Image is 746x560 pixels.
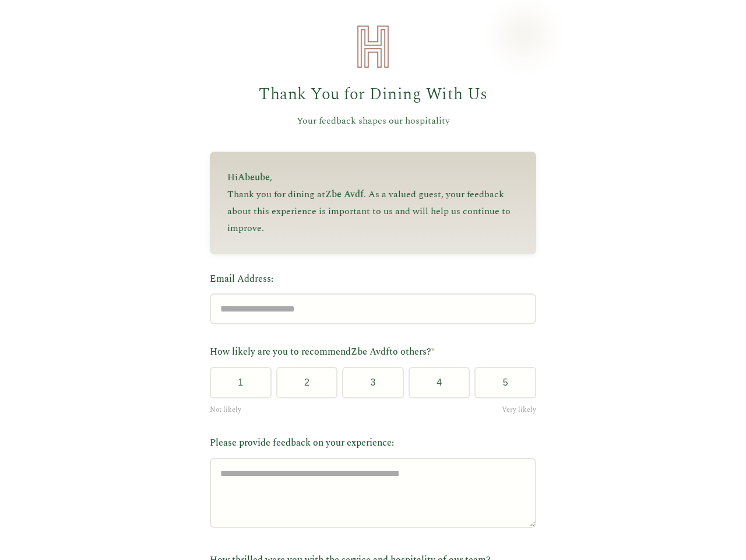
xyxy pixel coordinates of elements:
button: 5 [474,367,536,398]
button: 3 [342,367,404,398]
button: 1 [210,367,272,398]
p: Your feedback shapes our hospitality [210,114,536,129]
img: Heirloom Hospitality Logo [350,23,396,70]
span: Not likely [210,404,241,415]
button: 4 [409,367,470,398]
label: Email Address: [210,272,536,287]
span: Zbe Avdf [325,187,364,201]
label: Please provide feedback on your experience: [210,436,536,451]
span: Very likely [502,404,536,415]
button: 2 [276,367,338,398]
p: Thank you for dining at . As a valued guest, your feedback about this experience is important to ... [227,186,519,236]
span: Abeube [238,170,270,184]
span: Zbe Avdf [351,345,389,359]
h1: Thank You for Dining With Us [210,82,536,108]
label: How likely are you to recommend to others? [210,345,536,360]
p: Hi , [227,169,519,186]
